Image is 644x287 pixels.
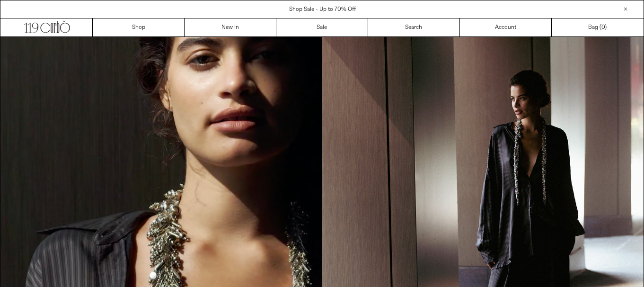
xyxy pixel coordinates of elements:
span: 0 [601,24,605,31]
a: Shop Sale - Up to 70% Off [289,6,356,13]
a: New In [185,18,276,36]
a: Search [368,18,460,36]
span: ) [601,23,607,32]
a: Sale [276,18,368,36]
a: Bag () [552,18,644,36]
a: Shop [93,18,185,36]
a: Account [460,18,552,36]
